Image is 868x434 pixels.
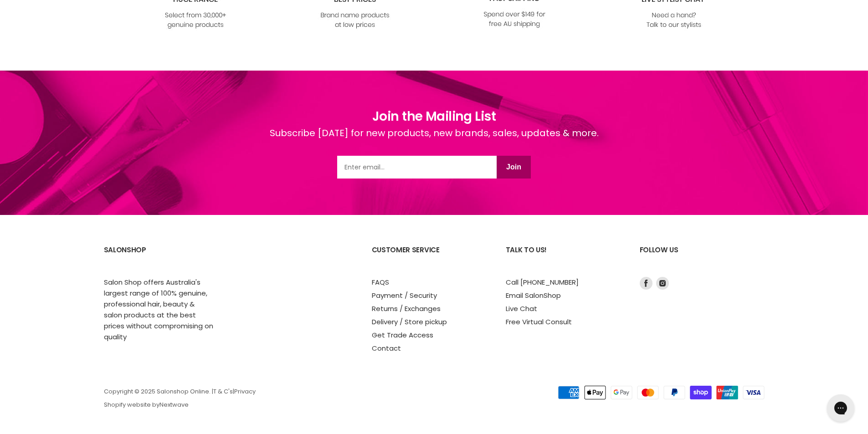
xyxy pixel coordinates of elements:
[372,330,433,340] a: Get Trade Access
[506,317,572,327] a: Free Virtual Consult
[372,277,389,287] a: FAQS
[372,239,488,276] h2: Customer Service
[506,304,537,313] a: Live Chat
[234,387,256,396] a: Privacy
[104,239,220,276] h2: SalonShop
[104,277,213,342] p: Salon Shop offers Australia's largest range of 100% genuine, professional hair, beauty & salon pr...
[372,291,437,300] a: Payment / Security
[270,126,599,156] div: Subscribe [DATE] for new products, new brands, sales, updates & more.
[822,391,859,425] iframe: Gorgias live chat messenger
[337,156,497,179] input: Email
[497,156,531,179] button: Join
[506,277,579,287] a: Call [PHONE_NUMBER]
[372,304,441,313] a: Returns / Exchanges
[159,400,189,409] a: Nextwave
[372,343,401,353] a: Contact
[104,388,495,409] p: Copyright © 2025 Salonshop Online. | | Shopify website by
[506,239,621,276] h2: Talk to us!
[270,107,599,126] h1: Join the Mailing List
[213,387,233,396] a: T & C's
[506,291,561,300] a: Email SalonShop
[372,317,447,327] a: Delivery / Store pickup
[640,239,765,276] h2: Follow us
